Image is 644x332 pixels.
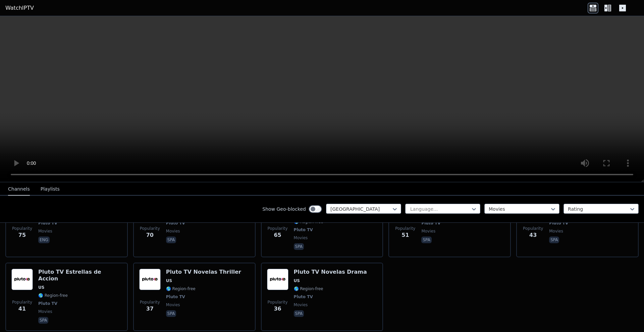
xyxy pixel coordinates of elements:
p: spa [421,237,431,243]
span: Popularity [395,226,415,231]
p: spa [549,237,559,243]
span: 41 [18,305,26,313]
span: Pluto TV [38,301,57,306]
label: Show Geo-blocked [262,206,306,212]
span: Popularity [12,226,32,231]
p: spa [166,237,176,243]
p: spa [294,243,304,250]
span: Popularity [140,226,160,231]
img: Pluto TV Estrellas de Accion [11,269,33,290]
span: US [38,285,44,290]
span: Popularity [523,226,543,231]
img: Pluto TV Novelas Thriller [139,269,161,290]
p: eng [38,237,50,243]
img: Pluto TV Novelas Drama [267,269,288,290]
a: WatchIPTV [5,4,34,12]
span: Pluto TV [294,294,313,300]
span: movies [549,228,563,234]
span: 37 [146,305,154,313]
span: 🌎 Region-free [166,286,196,291]
button: Playlists [41,183,60,196]
span: 51 [401,231,409,239]
span: movies [38,228,52,234]
span: movies [166,302,180,308]
h6: Pluto TV Estrellas de Accion [38,269,122,282]
span: US [294,278,300,283]
span: 65 [274,231,281,239]
span: Pluto TV [294,227,313,233]
span: Pluto TV [166,220,185,226]
h6: Pluto TV Novelas Drama [294,269,367,275]
span: Popularity [268,226,288,231]
span: 36 [274,305,281,313]
p: spa [294,310,304,317]
span: Pluto TV [166,294,185,300]
span: Pluto TV [38,220,57,226]
span: 🌎 Region-free [38,293,68,298]
span: movies [294,235,308,241]
span: 🌎 Region-free [294,286,323,291]
span: US [166,278,172,283]
span: Pluto TV [549,220,568,226]
span: movies [166,228,180,234]
span: 70 [146,231,154,239]
h6: Pluto TV Novelas Thriller [166,269,241,275]
p: spa [38,317,48,324]
span: 75 [18,231,26,239]
span: Pluto TV [421,220,440,226]
span: Popularity [12,300,32,305]
span: 43 [529,231,537,239]
button: Channels [8,183,30,196]
span: Popularity [268,300,288,305]
span: movies [421,228,435,234]
p: spa [166,310,176,317]
span: Popularity [140,300,160,305]
span: movies [294,302,308,308]
span: movies [38,309,52,314]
